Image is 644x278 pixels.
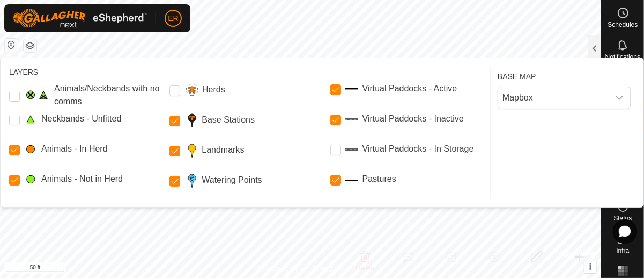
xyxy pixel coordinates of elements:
span: Mapbox [498,87,609,109]
button: i [584,261,596,273]
span: ER [168,13,178,24]
label: Virtual Paddocks - Inactive [362,112,464,125]
button: Map Layers [24,39,36,52]
span: Infra [616,247,629,254]
button: Reset Map [5,39,18,52]
a: Contact Us [311,264,343,274]
div: LAYERS [9,67,486,78]
label: Herds [202,83,225,96]
label: Pastures [362,173,396,186]
span: i [589,262,591,272]
a: Privacy Policy [258,264,298,274]
div: dropdown trigger [609,87,630,109]
span: Schedules [608,22,638,28]
img: Gallagher Logo [13,9,147,28]
label: Neckbands - Unfitted [41,112,121,125]
span: Status [613,215,632,222]
label: Animals - Not in Herd [41,173,123,186]
label: Watering Points [202,174,262,187]
div: BASE MAP [498,67,631,82]
label: Virtual Paddocks - In Storage [362,142,474,155]
label: Virtual Paddocks - Active [362,82,457,95]
span: Notifications [605,54,640,60]
label: Base Stations [202,113,255,126]
button: + [5,56,18,69]
label: Landmarks [202,144,244,156]
label: Animals - In Herd [41,142,108,155]
label: Animals/Neckbands with no comms [54,82,165,108]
